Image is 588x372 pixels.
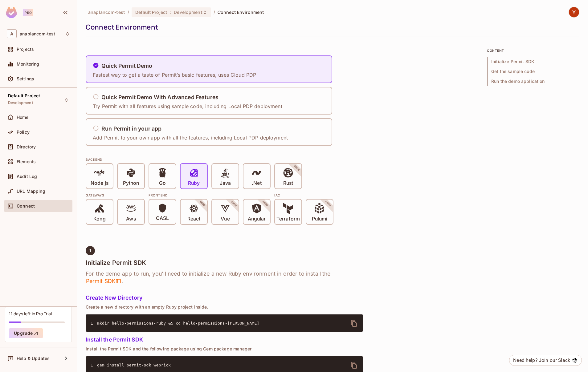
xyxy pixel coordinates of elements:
p: Angular [248,216,266,222]
span: 1 [89,248,91,253]
span: Connect [17,204,35,208]
div: Gateways [86,193,145,198]
div: BACKEND [86,157,363,162]
p: Ruby [188,180,200,186]
span: the active workspace [88,9,125,15]
li: / [128,9,129,15]
span: SOON [190,192,214,216]
span: Audit Log [17,174,37,179]
span: Development [174,9,202,15]
span: mkdir hello-permissions-ruby && cd hello-permissions-[PERSON_NAME] [97,321,259,325]
h5: Create New Directory [86,295,363,301]
p: CASL [156,215,169,221]
p: Aws [126,216,136,222]
span: SOON [316,192,340,216]
div: Connect Environment [86,22,576,32]
span: Run the demo application [487,76,579,86]
span: gem install permit-sdk webrick [97,363,171,367]
li: / [214,9,215,15]
img: Ylli Prifti [569,7,579,17]
h4: Initialize Permit SDK [86,259,363,266]
p: Create a new directory with an empty Ruby project inside. [86,305,363,309]
h5: Install the Permit SDK [86,337,363,343]
p: Install the Permit SDK and the following package using Gem package manager [86,346,363,351]
p: Kong [93,216,105,222]
div: Frontend [149,193,271,198]
span: Settings [17,76,34,81]
div: Need help? Join our Slack [513,357,570,364]
span: Default Project [135,9,167,15]
p: content [487,48,579,53]
p: Terraform [276,216,300,222]
p: .Net [252,180,261,186]
span: 1 [91,362,97,368]
h5: Quick Permit Demo [101,63,153,69]
span: Development [8,100,33,105]
p: Fastest way to get a taste of Permit’s basic features, uses Cloud PDP [93,71,256,78]
span: A [7,29,17,38]
span: Default Project [8,93,40,98]
span: 1 [91,320,97,326]
img: SReyMgAAAABJRU5ErkJggg== [6,7,17,18]
button: delete [347,316,361,331]
span: URL Mapping [17,189,45,194]
span: SOON [285,156,309,180]
p: Try Permit with all features using sample code, including Local PDP deployment [93,103,282,110]
span: Policy [17,130,30,135]
span: Workspace: anaplancom-test [20,31,55,36]
div: 11 days left in Pro Trial [9,311,52,317]
span: Connect Environment [218,9,264,15]
span: Permit SDK [86,277,121,285]
p: React [187,216,200,222]
p: Go [159,180,166,186]
span: Directory [17,144,36,149]
p: Vue [221,216,230,222]
span: Initialize Permit SDK [487,57,579,67]
p: Rust [283,180,293,186]
div: IAC [274,193,333,198]
h6: For the demo app to run, you’ll need to initialize a new Ruby environment in order to install the . [86,270,363,285]
button: Upgrade [9,328,43,338]
p: Add Permit to your own app with all the features, including Local PDP deployment [93,134,288,141]
span: SOON [253,192,277,216]
div: Pro [23,9,33,16]
span: Elements [17,159,36,164]
h5: Quick Permit Demo With Advanced Features [101,94,218,100]
span: Monitoring [17,62,39,67]
span: Projects [17,47,34,52]
span: Get the sample code [487,67,579,76]
span: Home [17,115,29,120]
span: SOON [222,192,246,216]
p: Pulumi [312,216,327,222]
span: Help & Updates [17,356,50,361]
h5: Run Permit in your app [101,126,161,132]
p: Python [123,180,139,186]
p: Java [220,180,231,186]
p: Node js [91,180,108,186]
span: : [169,10,172,15]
